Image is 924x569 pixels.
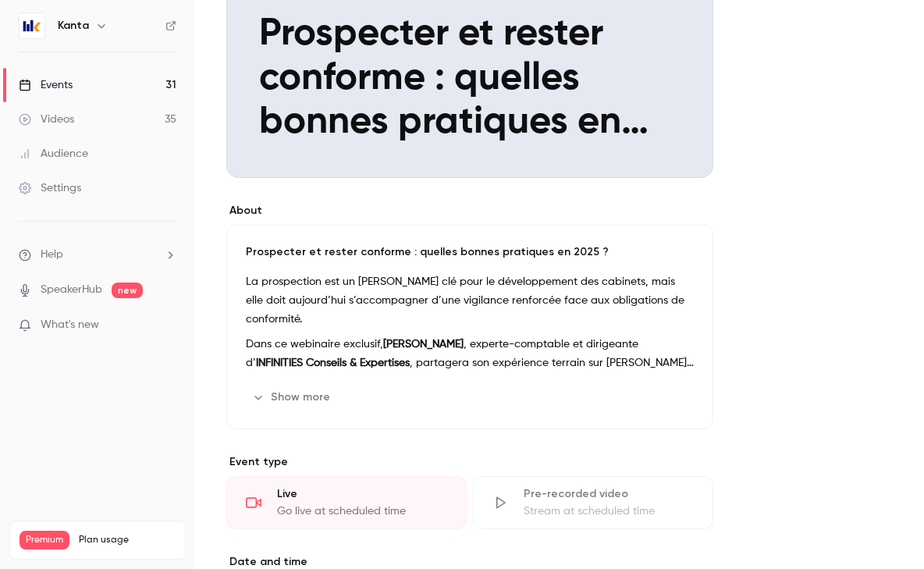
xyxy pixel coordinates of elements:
div: Stream at scheduled time [524,503,694,519]
div: Settings [19,180,81,196]
p: Prospecter et rester conforme : quelles bonnes pratiques en 2025 ? [246,244,694,260]
div: Events [19,77,73,93]
strong: INFINITIES Conseils & Expertises [256,357,410,368]
div: Pre-recorded videoStream at scheduled time [473,476,713,529]
div: Live [277,486,447,502]
label: About [226,203,713,219]
span: Plan usage [79,534,176,546]
img: Kanta [20,13,44,38]
iframe: Noticeable Trigger [158,318,176,333]
div: Audience [19,146,88,162]
span: What's new [41,317,99,333]
div: LiveGo live at scheduled time [226,476,467,529]
p: Dans ce webinaire exclusif, , experte-comptable et dirigeante d’ , partagera son expérience terra... [246,335,694,372]
p: Event type [226,454,713,470]
span: Premium [20,531,69,549]
div: Go live at scheduled time [277,503,447,519]
span: new [112,283,143,298]
button: Show more [246,385,339,410]
div: Pre-recorded video [524,486,694,502]
div: Videos [19,112,74,127]
h6: Kanta [58,18,89,34]
li: help-dropdown-opener [19,247,176,263]
a: SpeakerHub [41,282,102,298]
span: Help [41,247,63,263]
p: La prospection est un [PERSON_NAME] clé pour le développement des cabinets, mais elle doit aujour... [246,272,694,329]
strong: [PERSON_NAME] [383,339,464,350]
